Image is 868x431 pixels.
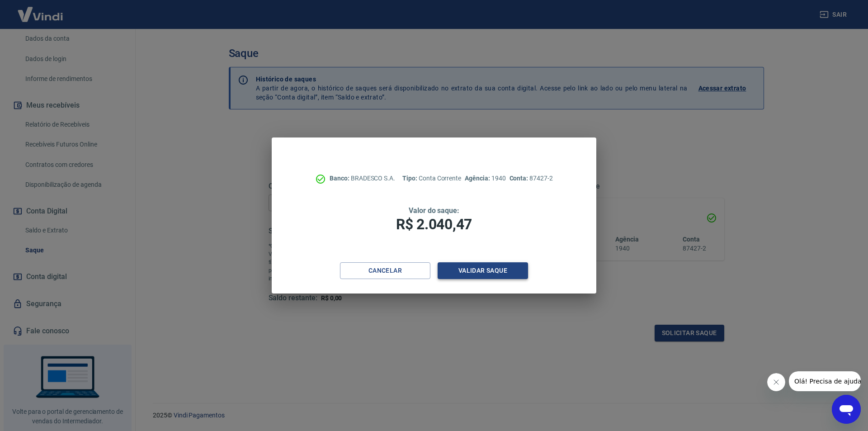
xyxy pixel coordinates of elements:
[465,175,491,182] span: Agência:
[409,206,459,215] span: Valor do saque:
[767,373,785,391] iframe: Fechar mensagem
[789,371,861,391] iframe: Mensagem da empresa
[5,6,76,14] span: Olá! Precisa de ajuda?
[438,262,528,279] button: Validar saque
[340,262,430,279] button: Cancelar
[330,175,351,182] span: Banco:
[402,174,461,183] p: Conta Corrente
[832,395,861,424] iframe: Botão para abrir a janela de mensagens
[396,216,472,233] span: R$ 2.040,47
[509,175,530,182] span: Conta:
[402,175,419,182] span: Tipo:
[509,174,553,183] p: 87427-2
[465,174,505,183] p: 1940
[330,174,395,183] p: BRADESCO S.A.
